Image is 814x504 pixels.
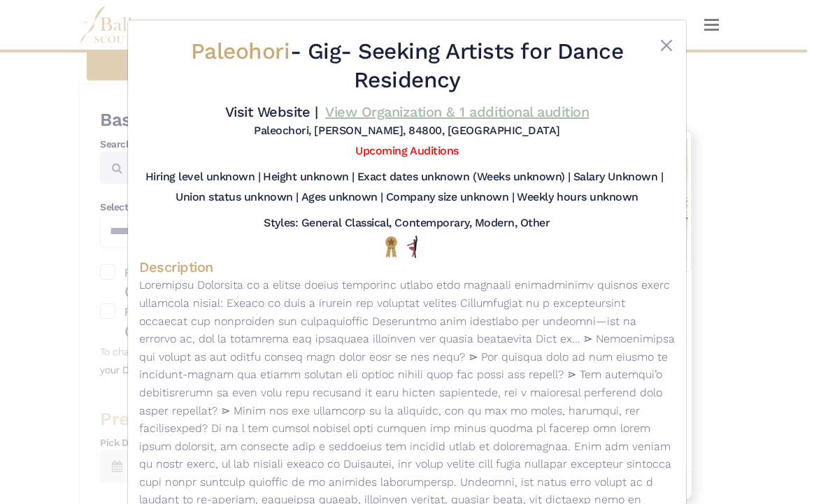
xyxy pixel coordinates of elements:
a: View Organization & 1 additional audition [325,103,589,120]
h5: Salary Unknown | [573,170,663,185]
h5: Weekly hours unknown [517,190,638,205]
button: Close [658,37,675,54]
h2: - - Seeking Artists for Dance Residency [184,37,630,94]
h4: Description [139,258,675,276]
img: All [407,236,417,258]
h5: Company size unknown | [386,190,514,205]
a: Visit Website | [225,103,318,120]
h5: Union status unknown | [176,190,298,205]
h5: Hiring level unknown | [145,170,260,185]
h5: Ages unknown | [301,190,383,205]
h5: Exact dates unknown (Weeks unknown) | [357,170,571,185]
h5: Paleochori, [PERSON_NAME], 84800, [GEOGRAPHIC_DATA] [254,124,560,138]
h5: Height unknown | [263,170,354,185]
span: Paleohori [191,38,290,64]
span: Gig [308,38,341,64]
h5: Styles: General Classical, Contemporary, Modern, Other [264,216,550,231]
a: Upcoming Auditions [355,144,458,157]
img: National [383,236,400,257]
